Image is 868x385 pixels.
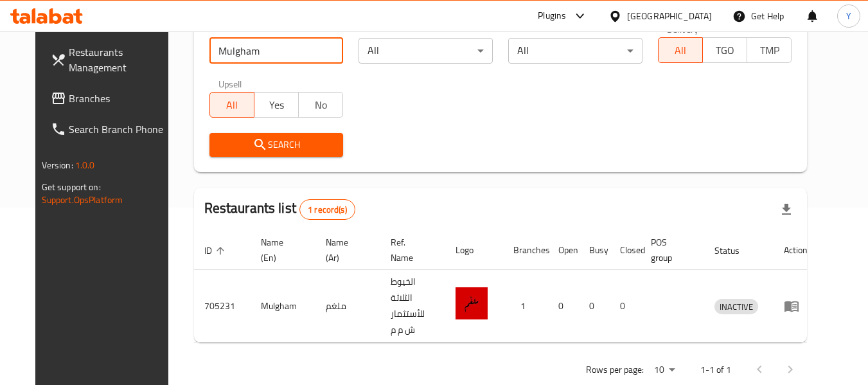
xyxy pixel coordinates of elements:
[784,298,808,314] div: Menu
[194,231,818,343] table: enhanced table
[69,44,170,75] span: Restaurants Management
[391,235,430,265] span: Ref. Name
[708,41,742,60] span: TGO
[69,91,170,106] span: Branches
[714,299,758,314] div: INACTIVE
[304,96,338,114] span: No
[548,231,579,270] th: Open
[42,179,101,195] span: Get support on:
[667,24,699,33] label: Delivery
[75,157,95,174] span: 1.0.0
[456,287,488,319] img: Mulgham
[251,270,315,343] td: Mulgham
[610,231,641,270] th: Closed
[298,92,343,118] button: No
[315,270,380,343] td: ملغم
[714,300,758,314] span: INACTIVE
[503,270,548,343] td: 1
[40,37,181,83] a: Restaurants Management
[209,92,254,118] button: All
[209,133,344,157] button: Search
[299,199,355,220] div: Total records count
[42,192,123,208] a: Support.OpsPlatform
[261,235,300,265] span: Name (En)
[752,41,786,60] span: TMP
[69,121,170,137] span: Search Branch Phone
[508,38,642,64] div: All
[215,96,249,114] span: All
[747,37,792,63] button: TMP
[714,243,756,258] span: Status
[771,194,802,225] div: Export file
[702,37,747,63] button: TGO
[260,96,294,114] span: Yes
[40,114,181,145] a: Search Branch Phone
[651,235,689,265] span: POS group
[700,362,731,378] p: 1-1 of 1
[610,270,641,343] td: 0
[194,270,251,343] td: 705231
[548,270,579,343] td: 0
[664,41,698,60] span: All
[326,235,365,265] span: Name (Ar)
[254,92,299,118] button: Yes
[586,362,644,378] p: Rows per page:
[209,38,344,64] input: Search for restaurant name or ID..
[445,231,503,270] th: Logo
[579,231,610,270] th: Busy
[220,137,333,153] span: Search
[774,231,818,270] th: Action
[300,204,355,216] span: 1 record(s)
[40,83,181,114] a: Branches
[218,79,242,88] label: Upsell
[627,9,712,23] div: [GEOGRAPHIC_DATA]
[658,37,703,63] button: All
[649,361,680,380] div: Rows per page:
[359,38,493,64] div: All
[204,199,355,220] h2: Restaurants list
[846,9,851,23] span: Y
[503,231,548,270] th: Branches
[380,270,445,343] td: الخيوط الثلاثة للأستثمار ش م م
[538,8,566,24] div: Plugins
[579,270,610,343] td: 0
[204,243,229,258] span: ID
[42,157,73,174] span: Version:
